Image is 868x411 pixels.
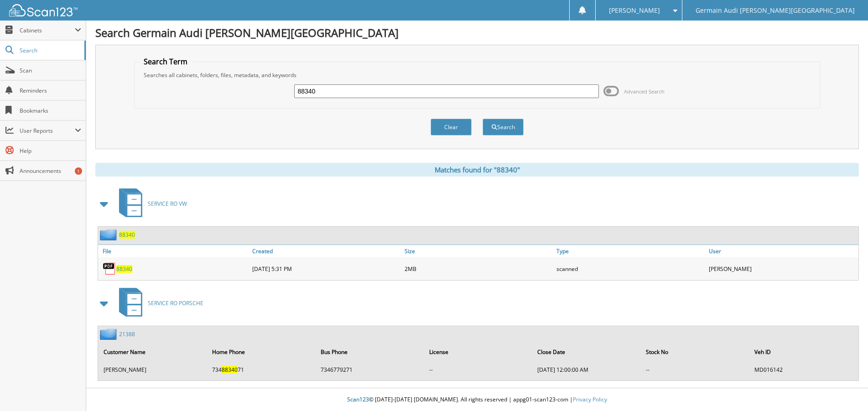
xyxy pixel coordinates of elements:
div: 2MB [402,260,554,278]
a: 88340 [119,231,135,239]
span: Cabinets [20,26,75,34]
th: Bus Phone [316,343,424,361]
div: scanned [554,260,706,278]
img: scan123-logo-white.svg [9,4,78,16]
a: 88340 [116,265,132,273]
td: -- [641,362,749,377]
a: Created [250,245,402,257]
span: Bookmarks [20,107,81,114]
span: User Reports [20,127,75,135]
button: Search [483,119,524,135]
a: File [98,245,250,257]
span: [PERSON_NAME] [609,8,660,13]
span: Reminders [20,87,81,94]
td: [DATE] 12:00:00 AM [533,362,640,377]
th: Customer Name [99,343,207,361]
a: Privacy Policy [573,395,607,403]
div: © [DATE]-[DATE] [DOMAIN_NAME]. All rights reserved | appg01-scan123-com | [86,389,868,411]
span: SERVICE RO VW [148,200,187,208]
td: [PERSON_NAME] [99,362,207,377]
div: 1 [75,167,82,175]
a: Type [554,245,706,257]
th: License [425,343,532,361]
th: Close Date [533,343,640,361]
a: SERVICE RO PORSCHE [114,285,203,321]
a: 21388 [119,330,135,338]
div: Matches found for "88340" [95,163,859,177]
h1: Search Germain Audi [PERSON_NAME][GEOGRAPHIC_DATA] [95,25,859,40]
div: [PERSON_NAME] [707,260,858,278]
th: Veh ID [750,343,858,361]
img: PDF.png [103,262,116,276]
div: [DATE] 5:31 PM [250,260,402,278]
span: Search [20,47,80,54]
td: 734 71 [208,362,315,377]
div: Searches all cabinets, folders, files, metadata, and keywords [139,71,816,79]
span: SERVICE RO PORSCHE [148,299,203,307]
th: Home Phone [208,343,315,361]
img: folder2.png [100,328,119,340]
span: Scan [20,67,81,74]
a: Size [402,245,554,257]
span: 88340 [222,366,238,374]
td: -- [425,362,532,377]
legend: Search Term [139,57,192,67]
span: Germain Audi [PERSON_NAME][GEOGRAPHIC_DATA] [696,8,855,13]
span: Help [20,147,81,155]
button: Clear [431,119,472,135]
th: Stock No [641,343,749,361]
img: folder2.png [100,229,119,240]
span: Scan123 [347,395,369,403]
span: Advanced Search [624,88,665,95]
a: SERVICE RO VW [114,186,187,222]
a: User [707,245,858,257]
td: MD016142 [750,362,858,377]
td: 7346779271 [316,362,424,377]
span: Announcements [20,167,81,175]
